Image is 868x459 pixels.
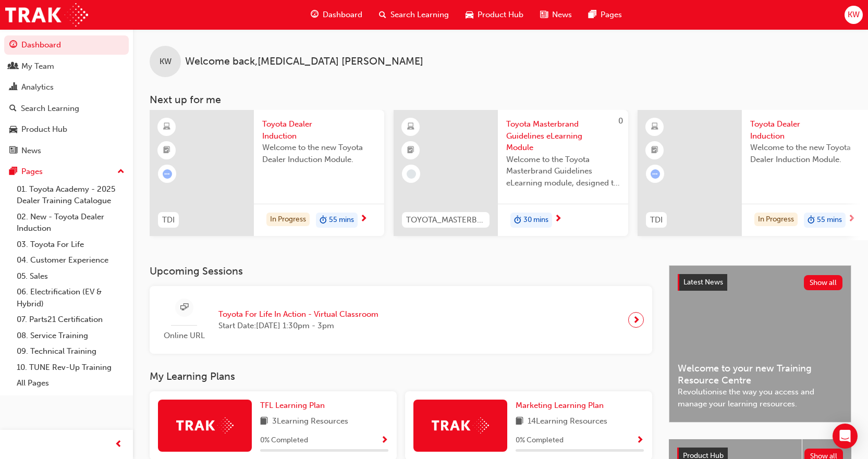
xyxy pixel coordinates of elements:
button: Pages [4,162,129,181]
img: Trak [5,3,88,27]
span: Show Progress [636,436,644,445]
a: TDIToyota Dealer InductionWelcome to the new Toyota Dealer Induction Module.In Progressduration-i... [150,110,384,236]
span: duration-icon [320,214,327,227]
span: Dashboard [323,9,362,21]
span: news-icon [9,146,17,156]
a: 02. New - Toyota Dealer Induction [13,209,129,237]
span: Latest News [683,278,723,287]
a: Marketing Learning Plan [516,400,608,412]
h3: My Learning Plans [150,370,652,382]
button: Show all [804,275,843,290]
a: search-iconSearch Learning [371,4,457,26]
a: Search Learning [4,99,129,118]
a: 04. Customer Experience [13,252,129,268]
a: News [4,141,129,160]
span: next-icon [632,313,640,327]
a: 06. Electrification (EV & Hybrid) [13,284,129,312]
span: learningResourceType_ELEARNING-icon [163,120,170,134]
a: Analytics [4,78,129,97]
div: Product Hub [21,123,67,135]
span: pages-icon [9,167,17,177]
a: 03. Toyota For Life [13,237,129,253]
span: Welcome to the new Toyota Dealer Induction Module. [262,142,376,165]
span: car-icon [9,125,17,134]
span: 14 Learning Resources [528,415,607,428]
span: learningRecordVerb_ATTEMPT-icon [651,169,660,179]
span: booktick-icon [163,144,170,157]
span: booktick-icon [407,144,414,157]
a: 07. Parts21 Certification [13,312,129,328]
a: My Team [4,57,129,76]
span: 0 % Completed [260,435,308,446]
h3: Next up for me [133,94,868,106]
span: book-icon [260,415,268,428]
span: News [552,9,572,21]
div: In Progress [754,213,798,227]
a: TFL Learning Plan [260,400,329,412]
a: Online URLToyota For Life In Action - Virtual ClassroomStart Date:[DATE] 1:30pm - 3pm [158,294,644,346]
div: Analytics [21,81,54,93]
span: next-icon [554,215,562,224]
span: KW [848,9,860,21]
span: prev-icon [115,438,123,451]
span: booktick-icon [651,144,658,157]
span: Toyota Dealer Induction [262,118,376,142]
div: Pages [21,166,43,178]
button: DashboardMy TeamAnalyticsSearch LearningProduct HubNews [4,33,129,162]
a: All Pages [13,375,129,391]
span: Toyota Dealer Induction [750,118,864,142]
span: TDI [162,214,175,226]
span: next-icon [848,215,855,224]
span: duration-icon [514,214,521,227]
span: 30 mins [523,214,548,226]
span: 55 mins [817,214,842,226]
span: next-icon [360,215,368,224]
img: Trak [176,417,234,433]
span: TOYOTA_MASTERBRAND_EL [406,214,485,226]
span: guage-icon [311,8,319,21]
span: TFL Learning Plan [260,401,325,410]
span: Pages [601,9,622,21]
img: Trak [432,417,489,433]
a: 08. Service Training [13,328,129,344]
span: learningRecordVerb_ATTEMPT-icon [163,169,172,179]
span: Revolutionise the way you access and manage your learning resources. [678,386,842,410]
div: My Team [21,60,54,72]
button: KW [845,6,863,24]
span: chart-icon [9,83,17,92]
span: TDI [650,214,663,226]
span: Product Hub [478,9,523,21]
span: Online URL [158,330,210,342]
div: Search Learning [21,103,79,115]
a: news-iconNews [532,4,580,26]
span: 55 mins [329,214,354,226]
span: Search Learning [390,9,449,21]
span: people-icon [9,62,17,71]
span: Welcome to your new Training Resource Centre [678,363,842,386]
div: News [21,145,41,157]
span: learningResourceType_ELEARNING-icon [651,120,658,134]
button: Show Progress [636,434,644,447]
button: Show Progress [381,434,388,447]
span: guage-icon [9,41,17,50]
a: Latest NewsShow allWelcome to your new Training Resource CentreRevolutionise the way you access a... [669,265,851,423]
a: 01. Toyota Academy - 2025 Dealer Training Catalogue [13,181,129,209]
span: news-icon [540,8,548,21]
a: 05. Sales [13,268,129,284]
h3: Upcoming Sessions [150,265,652,277]
span: search-icon [379,8,386,21]
span: Toyota Masterbrand Guidelines eLearning Module [506,118,620,154]
span: Start Date: [DATE] 1:30pm - 3pm [218,320,378,332]
a: guage-iconDashboard [302,4,371,26]
span: duration-icon [808,214,815,227]
span: Welcome to the new Toyota Dealer Induction Module. [750,142,864,165]
a: Product Hub [4,120,129,139]
span: Toyota For Life In Action - Virtual Classroom [218,308,378,320]
span: learningRecordVerb_NONE-icon [407,169,416,179]
a: pages-iconPages [580,4,630,26]
span: sessionType_ONLINE_URL-icon [180,301,188,314]
span: up-icon [117,165,125,179]
span: pages-icon [589,8,596,21]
